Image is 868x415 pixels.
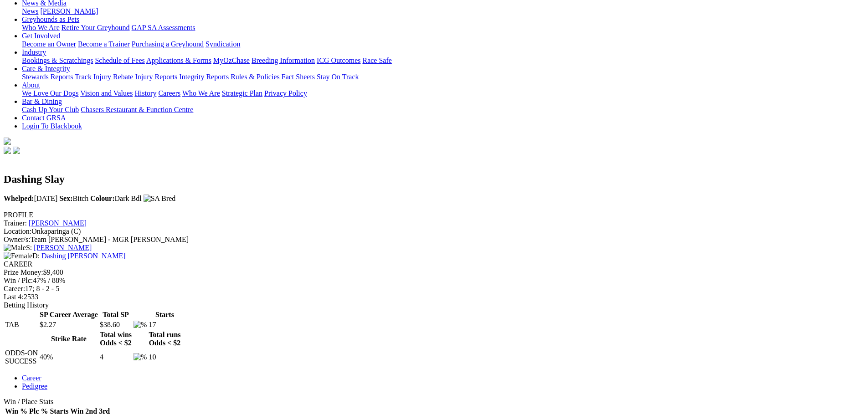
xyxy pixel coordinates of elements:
div: Greyhounds as Pets [22,24,864,32]
span: Win / Plc: [4,277,33,284]
a: Bookings & Scratchings [22,56,93,64]
img: logo-grsa-white.png [4,138,11,145]
b: Colour: [90,195,114,202]
span: Career: [4,285,25,292]
img: facebook.svg [4,147,11,154]
a: Career [22,374,41,382]
h2: Dashing Slay [4,173,864,185]
div: Win / Place Stats [4,398,864,406]
div: Onkaparinga (C) [4,227,864,236]
th: Starts [148,310,181,319]
a: Track Injury Rebate [75,73,133,81]
a: Login To Blackbook [22,122,82,130]
a: Careers [158,89,180,97]
a: Who We Are [22,24,60,31]
a: Integrity Reports [179,73,229,81]
span: S: [4,244,32,251]
a: Care & Integrity [22,65,70,72]
img: % [134,353,147,361]
a: Contact GRSA [22,114,66,122]
a: We Love Our Dogs [22,89,78,97]
a: Cash Up Your Club [22,106,79,113]
div: 2533 [4,293,864,301]
div: Team [PERSON_NAME] - MGR [PERSON_NAME] [4,236,864,244]
span: Last 4: [4,293,24,301]
td: 4 [99,348,132,366]
a: Rules & Policies [231,73,280,81]
td: 40% [39,348,98,366]
span: Dark Bdl [90,195,141,202]
span: Owner/s: [4,236,31,243]
a: [PERSON_NAME] [29,219,87,227]
img: Female [4,252,32,260]
a: Stewards Reports [22,73,73,81]
a: Schedule of Fees [95,56,144,64]
img: SA Bred [144,195,176,203]
a: Chasers Restaurant & Function Centre [81,106,193,113]
div: News & Media [22,7,864,15]
a: Get Involved [22,32,60,40]
td: $2.27 [39,320,98,329]
a: GAP SA Assessments [132,24,195,31]
span: Trainer: [4,219,27,227]
div: Care & Integrity [22,73,864,81]
a: Syndication [205,40,240,48]
a: Injury Reports [135,73,177,81]
a: Race Safe [362,56,391,64]
div: About [22,89,864,97]
a: Become an Owner [22,40,76,48]
a: Privacy Policy [264,89,307,97]
a: Stay On Track [317,73,359,81]
div: Industry [22,56,864,65]
a: ICG Outcomes [317,56,360,64]
a: Industry [22,48,46,56]
b: Sex: [59,195,72,202]
a: Purchasing a Greyhound [132,40,204,48]
th: Strike Rate [39,330,98,348]
a: Who We Are [182,89,220,97]
img: % [134,321,147,329]
a: Applications & Forms [146,56,211,64]
th: SP Career Average [39,310,98,319]
a: Become a Trainer [78,40,130,48]
span: D: [4,252,40,260]
span: Bitch [59,195,88,202]
a: [PERSON_NAME] [40,7,98,15]
span: [DATE] [4,195,57,202]
td: 17 [148,320,181,329]
div: Get Involved [22,40,864,48]
b: Whelped: [4,195,34,202]
div: CAREER [4,260,864,268]
a: Strategic Plan [222,89,262,97]
a: Dashing [PERSON_NAME] [41,252,125,260]
span: Location: [4,227,31,235]
a: Greyhounds as Pets [22,15,79,23]
div: $9,400 [4,268,864,277]
a: Breeding Information [252,56,315,64]
th: Total wins Odds < $2 [99,330,132,348]
a: [PERSON_NAME] [34,244,92,251]
a: Pedigree [22,382,47,390]
div: Bar & Dining [22,106,864,114]
div: Betting History [4,301,864,309]
a: About [22,81,40,89]
div: 17; 8 - 2 - 5 [4,285,864,293]
img: Male [4,244,26,252]
img: twitter.svg [13,147,20,154]
span: Prize Money: [4,268,43,276]
td: TAB [5,320,38,329]
td: 10 [148,348,181,366]
td: ODDS-ON SUCCESS [5,348,38,366]
a: Vision and Values [80,89,133,97]
th: Total runs Odds < $2 [148,330,181,348]
a: Fact Sheets [282,73,315,81]
div: 47% / 88% [4,277,864,285]
div: PROFILE [4,211,864,219]
td: $38.60 [99,320,132,329]
a: Bar & Dining [22,97,62,105]
a: History [134,89,156,97]
a: MyOzChase [213,56,250,64]
a: News [22,7,38,15]
th: Total SP [99,310,132,319]
a: Retire Your Greyhound [62,24,130,31]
